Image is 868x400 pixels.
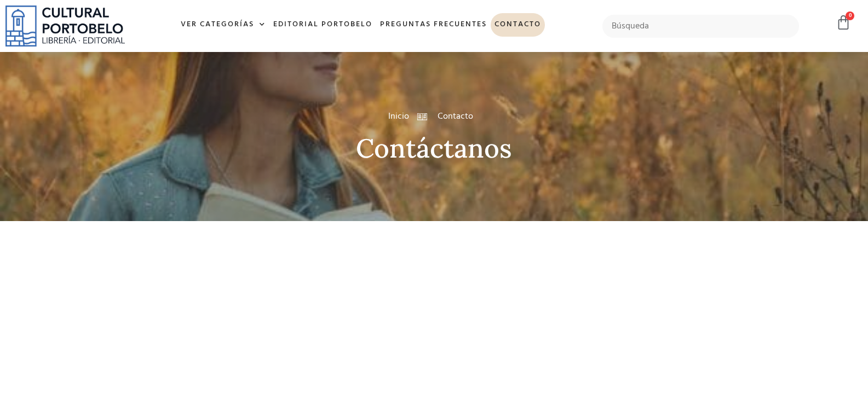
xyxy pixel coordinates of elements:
a: 0 [836,15,851,31]
h2: Contáctanos [89,134,779,163]
a: Inicio [388,110,409,123]
span: 0 [846,11,854,20]
a: Ver Categorías [177,13,269,37]
a: Editorial Portobelo [269,13,376,37]
span: Contacto [435,110,473,123]
input: Búsqueda [602,15,799,38]
a: Contacto [491,13,545,37]
a: Preguntas frecuentes [376,13,491,37]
